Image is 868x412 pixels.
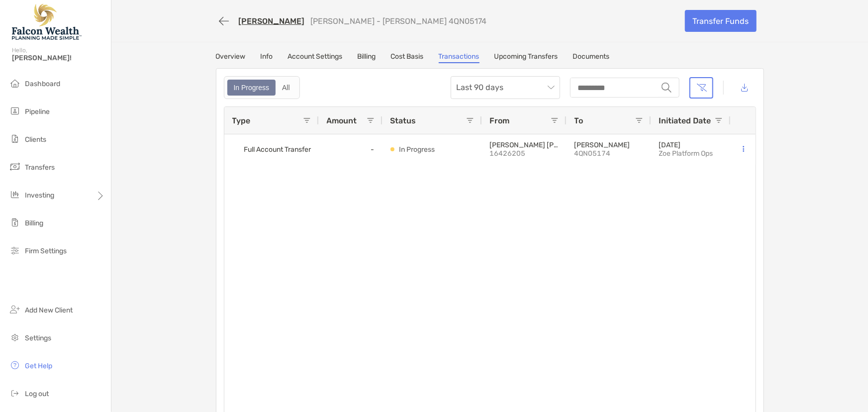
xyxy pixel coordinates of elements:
[659,149,713,158] p: zoe_platform_ops
[391,52,424,63] a: Cost Basis
[25,219,43,227] span: Billing
[490,149,559,158] p: 16426205
[25,163,55,172] span: Transfers
[685,10,757,32] a: Transfer Funds
[575,116,583,125] span: To
[25,80,60,88] span: Dashboard
[244,141,311,158] span: Full Account Transfer
[659,141,713,149] p: [DATE]
[662,83,672,93] img: input icon
[490,141,559,149] p: CHARLES SCHWAB & CO., INC.
[358,52,376,63] a: Billing
[9,244,21,256] img: firm-settings icon
[9,387,21,399] img: logout icon
[439,52,480,63] a: Transactions
[390,116,416,125] span: Status
[12,54,105,62] span: [PERSON_NAME]!
[490,116,510,125] span: From
[25,390,49,398] span: Log out
[232,116,251,125] span: Type
[9,359,21,371] img: get-help icon
[9,133,21,145] img: clients icon
[9,77,21,89] img: dashboard icon
[9,331,21,343] img: settings icon
[25,334,51,342] span: Settings
[9,304,21,315] img: add_new_client icon
[25,306,73,314] span: Add New Client
[9,105,21,117] img: pipeline icon
[575,141,643,149] p: Roth IRA
[311,16,487,26] p: [PERSON_NAME] - [PERSON_NAME] 4QN05174
[12,4,82,40] img: Falcon Wealth Planning Logo
[399,143,435,156] p: In Progress
[9,189,21,201] img: investing icon
[689,77,713,99] button: Clear filters
[25,362,52,370] span: Get Help
[9,161,21,173] img: transfers icon
[224,76,300,99] div: segmented control
[494,52,558,63] a: Upcoming Transfers
[327,116,357,125] span: Amount
[25,107,50,116] span: Pipeline
[288,52,343,63] a: Account Settings
[25,191,54,200] span: Investing
[228,81,275,95] div: In Progress
[659,116,711,125] span: Initiated Date
[575,149,643,158] p: 4QN05174
[573,52,610,63] a: Documents
[25,135,46,144] span: Clients
[319,134,383,164] div: -
[261,52,273,63] a: Info
[277,81,295,95] div: All
[25,247,67,255] span: Firm Settings
[239,16,305,26] a: [PERSON_NAME]
[216,52,246,63] a: Overview
[457,77,554,99] span: Last 90 days
[9,216,21,228] img: billing icon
